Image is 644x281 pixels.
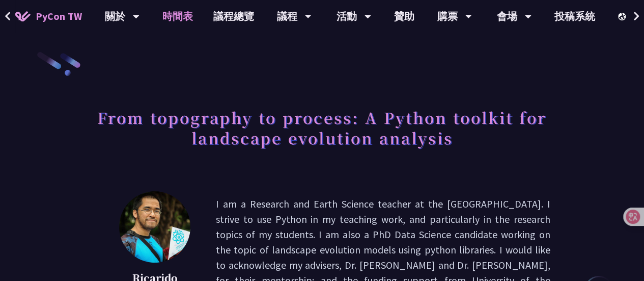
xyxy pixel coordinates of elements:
a: PyCon TW [5,4,92,29]
span: PyCon TW [36,9,82,24]
img: Locale Icon [618,13,628,20]
h1: From topography to process: A Python toolkit for landscape evolution analysis [94,102,550,153]
img: Ricarido Saturay [119,191,190,263]
img: Home icon of PyCon TW 2025 [15,11,31,21]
